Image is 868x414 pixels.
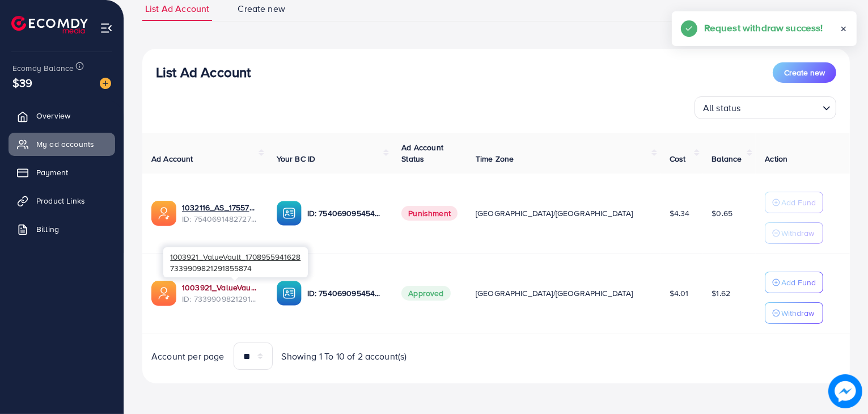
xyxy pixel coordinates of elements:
[9,161,115,184] a: Payment
[12,62,74,74] span: Ecomdy Balance
[670,208,690,219] span: $4.34
[163,247,308,277] div: 7339909821291855874
[182,202,259,225] div: <span class='underline'>1032116_AS_1755704222613</span></br>7540691482727464967
[36,167,68,178] span: Payment
[36,110,70,121] span: Overview
[704,20,823,35] h5: Request withdraw success!
[401,206,458,221] span: Punishment
[36,195,85,206] span: Product Links
[476,153,514,164] span: Time Zone
[238,2,285,15] span: Create new
[9,189,115,212] a: Product Links
[100,22,113,35] img: menu
[476,208,633,219] span: [GEOGRAPHIC_DATA]/[GEOGRAPHIC_DATA]
[701,100,743,116] span: All status
[670,153,686,164] span: Cost
[9,104,115,127] a: Overview
[10,70,35,96] span: $39
[277,281,302,306] img: ic-ba-acc.ded83a64.svg
[712,208,733,219] span: $0.65
[182,213,259,225] span: ID: 7540691482727464967
[476,288,633,299] span: [GEOGRAPHIC_DATA]/[GEOGRAPHIC_DATA]
[773,62,836,83] button: Create new
[36,138,94,150] span: My ad accounts
[744,98,818,116] input: Search for option
[784,67,825,78] span: Create new
[830,376,861,407] img: image
[170,251,300,262] span: 1003921_ValueVault_1708955941628
[100,78,111,89] img: image
[401,142,443,164] span: Ad Account Status
[765,302,823,324] button: Withdraw
[151,201,176,226] img: ic-ads-acc.e4c84228.svg
[781,196,816,209] p: Add Fund
[695,96,836,119] div: Search for option
[182,202,259,213] a: 1032116_AS_1755704222613
[277,201,302,226] img: ic-ba-acc.ded83a64.svg
[151,350,225,363] span: Account per page
[151,153,193,164] span: Ad Account
[182,282,259,293] a: 1003921_ValueVault_1708955941628
[712,153,742,164] span: Balance
[11,16,88,33] img: logo
[670,288,689,299] span: $4.01
[9,218,115,240] a: Billing
[765,272,823,293] button: Add Fund
[781,226,814,240] p: Withdraw
[765,192,823,213] button: Add Fund
[145,2,209,15] span: List Ad Account
[401,286,450,301] span: Approved
[182,293,259,305] span: ID: 7339909821291855874
[9,133,115,155] a: My ad accounts
[277,153,316,164] span: Your BC ID
[307,206,384,220] p: ID: 7540690954542530567
[781,306,814,320] p: Withdraw
[156,64,251,81] h3: List Ad Account
[151,281,176,306] img: ic-ads-acc.e4c84228.svg
[307,286,384,300] p: ID: 7540690954542530567
[712,288,731,299] span: $1.62
[765,153,787,164] span: Action
[781,276,816,289] p: Add Fund
[282,350,407,363] span: Showing 1 To 10 of 2 account(s)
[765,222,823,244] button: Withdraw
[36,223,59,235] span: Billing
